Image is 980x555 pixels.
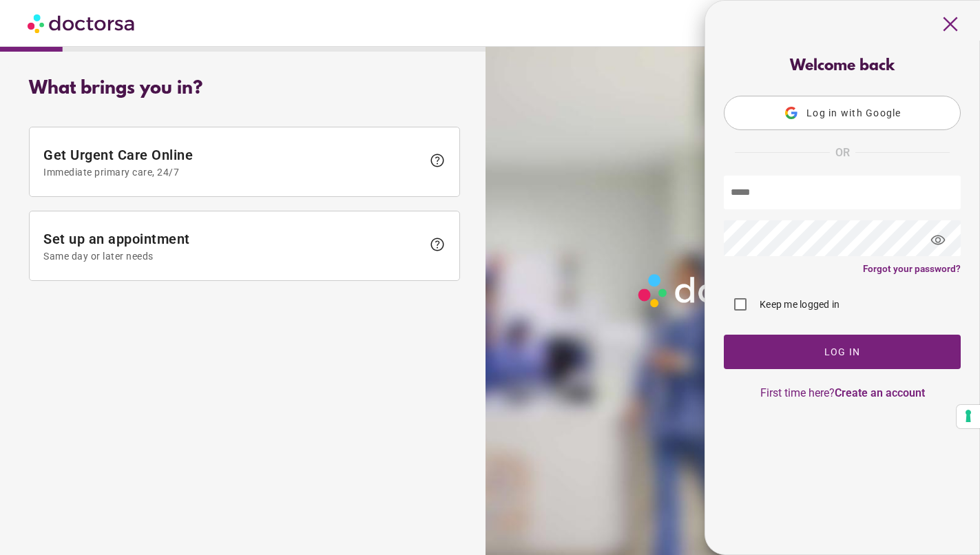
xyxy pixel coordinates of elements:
[824,346,861,357] span: Log In
[835,144,850,162] span: OR
[43,167,422,178] span: Immediate primary care, 24/7
[724,335,961,369] button: Log In
[724,96,961,130] button: Log in with Google
[724,386,961,399] p: First time here?
[757,297,840,311] label: Keep me logged in
[429,236,446,253] span: help
[937,11,963,37] span: close
[429,152,446,169] span: help
[43,231,422,262] span: Set up an appointment
[835,386,925,399] a: Create an account
[43,147,422,178] span: Get Urgent Care Online
[957,405,980,428] button: Your consent preferences for tracking technologies
[29,78,460,99] div: What brings you in?
[43,251,422,262] span: Same day or later needs
[724,58,961,75] div: Welcome back
[919,222,957,259] span: visibility
[863,263,961,274] a: Forgot your password?
[633,269,829,312] img: Logo-Doctorsa-trans-White-partial-flat.png
[806,107,901,118] span: Log in with Google
[28,8,136,39] img: Doctorsa.com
